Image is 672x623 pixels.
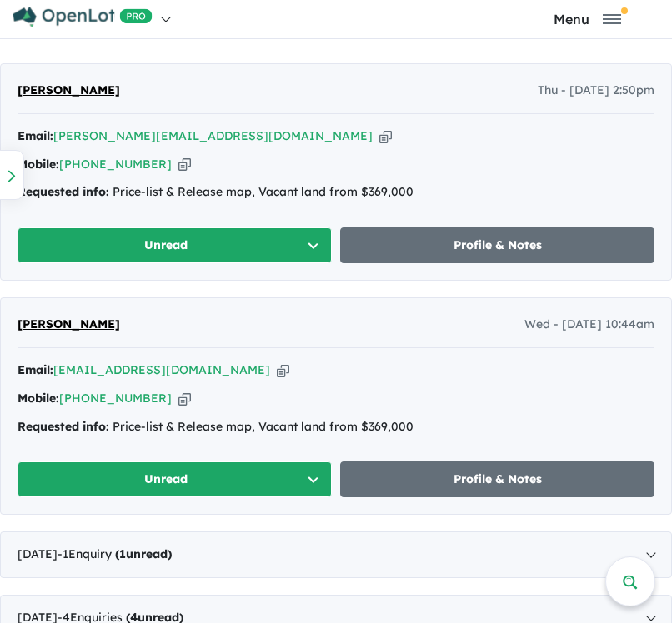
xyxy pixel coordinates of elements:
strong: Email: [18,362,53,377]
strong: Mobile: [18,157,59,172]
button: Copy [178,156,191,173]
button: Copy [379,127,392,145]
strong: Email: [18,128,53,143]
button: Toggle navigation [506,11,668,27]
strong: Mobile: [18,391,59,406]
span: [PERSON_NAME] [18,82,120,97]
a: [PHONE_NUMBER] [59,391,172,406]
span: - 1 Enquir y [58,546,172,561]
a: [PERSON_NAME] [18,81,120,101]
button: Copy [277,361,289,379]
a: [PHONE_NUMBER] [59,157,172,172]
span: Wed - [DATE] 10:44am [524,315,654,335]
div: Price-list & Release map, Vacant land from $369,000 [18,417,654,437]
img: Openlot PRO Logo White [13,7,153,27]
a: [PERSON_NAME][EMAIL_ADDRESS][DOMAIN_NAME] [53,128,373,143]
strong: Requested info: [18,184,109,199]
strong: ( unread) [115,546,172,561]
button: Unread [18,227,332,263]
a: Profile & Notes [340,461,654,497]
span: 1 [119,546,126,561]
span: Thu - [DATE] 2:50pm [538,81,654,101]
div: Price-list & Release map, Vacant land from $369,000 [18,182,654,202]
span: [PERSON_NAME] [18,316,120,331]
button: Copy [178,390,191,407]
a: Profile & Notes [340,227,654,263]
strong: Requested info: [18,419,109,434]
a: [PERSON_NAME] [18,315,120,335]
button: Unread [18,461,332,497]
a: [EMAIL_ADDRESS][DOMAIN_NAME] [53,362,270,377]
